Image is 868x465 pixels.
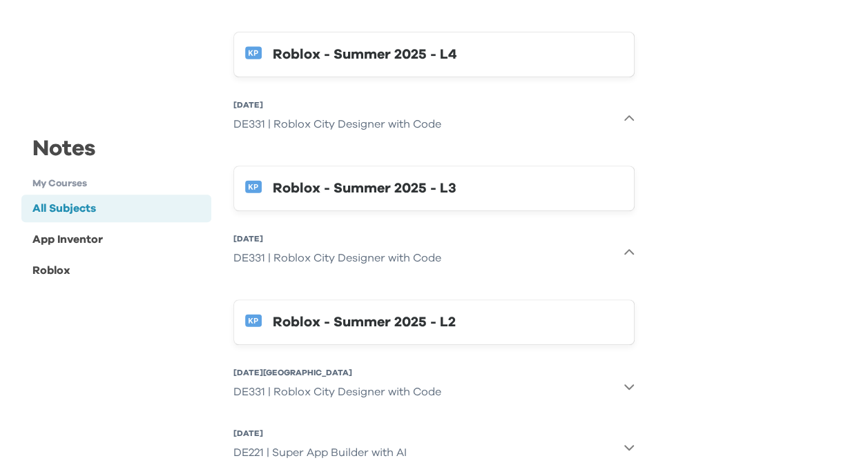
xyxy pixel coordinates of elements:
div: Roblox [32,261,70,278]
div: [DATE] [233,99,441,110]
div: DE331 | Roblox City Designer with Code [233,110,441,138]
div: Notes [21,132,211,177]
button: Roblox - Summer 2025 - L3 [233,166,635,211]
div: All Subjects [32,200,96,217]
div: Roblox - Summer 2025 - L4 [273,43,624,66]
div: App Inventor [32,231,103,248]
button: [DATE]DE331 | Roblox City Designer with Code [233,94,635,144]
div: Roblox - Summer 2025 - L2 [273,311,624,333]
div: [DATE][GEOGRAPHIC_DATA] [233,367,441,378]
button: Roblox - Summer 2025 - L4 [233,32,635,77]
div: DE331 | Roblox City Designer with Code [233,378,441,406]
button: [DATE]DE331 | Roblox City Designer with Code [233,228,635,277]
div: [DATE] [233,233,441,244]
div: [DATE] [233,428,407,439]
button: [DATE][GEOGRAPHIC_DATA]DE331 | Roblox City Designer with Code [233,362,635,411]
h1: My Courses [32,177,211,191]
div: Roblox - Summer 2025 - L3 [273,177,624,199]
div: DE331 | Roblox City Designer with Code [233,244,441,272]
button: Roblox - Summer 2025 - L2 [233,299,635,345]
